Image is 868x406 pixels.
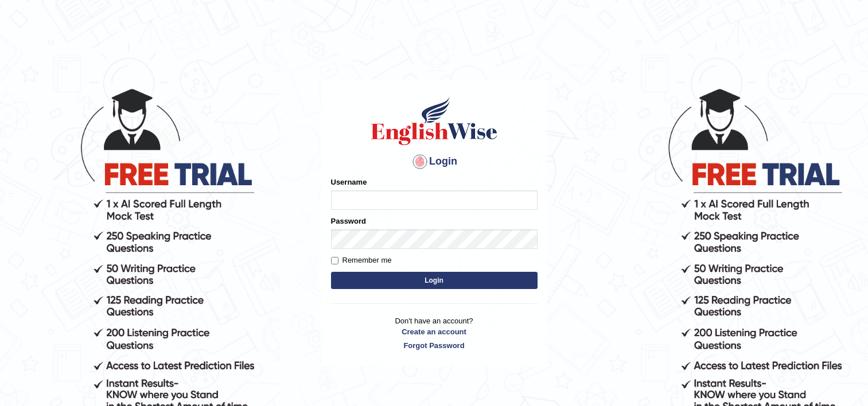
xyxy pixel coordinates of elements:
[331,177,367,188] label: Username
[331,326,538,337] a: Create an account
[369,95,500,147] img: Logo of English Wise sign in for intelligent practice with AI
[331,340,538,351] a: Forgot Password
[331,315,538,351] p: Don't have an account?
[331,272,538,289] button: Login
[331,255,392,266] label: Remember me
[331,257,338,264] input: Remember me
[331,153,538,171] h4: Login
[331,216,366,227] label: Password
